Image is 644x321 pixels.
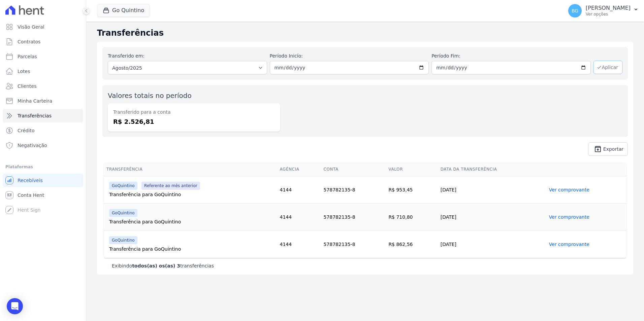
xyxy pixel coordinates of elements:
span: GoQuintino [109,209,137,217]
a: Minha Carteira [3,94,83,108]
td: 4144 [277,176,321,204]
td: R$ 862,56 [386,231,438,258]
span: Crédito [18,127,35,134]
div: Transferência para GoQuintino [109,218,274,225]
span: Negativação [18,142,47,149]
span: Transferências [18,112,52,119]
th: Agência [277,163,321,176]
th: Valor [386,163,438,176]
span: Lotes [18,68,30,75]
td: 4144 [277,204,321,231]
button: Aplicar [593,61,622,74]
a: Contratos [3,35,83,48]
span: Exportar [603,147,623,151]
p: [PERSON_NAME] [586,5,631,11]
label: Valores totais no período [108,92,192,100]
button: Go Quintino [97,4,150,17]
label: Período Fim: [431,52,591,60]
p: Ver opções [586,11,631,17]
span: GoQuintino [109,182,137,190]
span: Visão Geral [18,24,44,30]
th: Data da Transferência [438,163,546,176]
td: R$ 953,45 [386,176,438,204]
a: Parcelas [3,50,83,63]
span: Clientes [18,83,36,90]
a: Visão Geral [3,20,83,34]
h2: Transferências [97,27,633,39]
p: Exibindo transferências [112,262,214,269]
span: GoQuintino [109,236,137,244]
span: BG [572,8,578,13]
th: Conta [321,163,386,176]
th: Transferência [104,163,277,176]
button: BG [PERSON_NAME] Ver opções [563,1,644,20]
div: Transferência para GoQuintino [109,191,274,198]
a: Ver comprovante [549,214,589,220]
a: Crédito [3,124,83,137]
a: Ver comprovante [549,242,589,247]
td: [DATE] [438,231,546,258]
dd: R$ 2.526,81 [113,117,275,126]
a: Lotes [3,65,83,78]
span: Contratos [18,38,40,45]
div: Plataformas [5,163,80,171]
a: Clientes [3,79,83,93]
td: R$ 710,80 [386,204,438,231]
td: [DATE] [438,176,546,204]
td: 578782135-8 [321,204,386,231]
a: Transferências [3,109,83,122]
span: Recebíveis [18,177,43,184]
div: Transferência para GoQuintino [109,246,274,252]
span: Parcelas [18,53,37,60]
label: Transferido em: [108,53,144,59]
td: 578782135-8 [321,231,386,258]
a: Recebíveis [3,174,83,187]
td: [DATE] [438,204,546,231]
label: Período Inicío: [270,52,429,60]
span: Referente ao mês anterior [141,182,200,190]
a: unarchive Exportar [588,142,628,156]
a: Negativação [3,139,83,152]
td: 4144 [277,231,321,258]
a: Conta Hent [3,188,83,202]
b: todos(as) os(as) 3 [132,263,180,269]
a: Ver comprovante [549,187,589,192]
div: Open Intercom Messenger [7,298,23,314]
td: 578782135-8 [321,176,386,204]
span: Conta Hent [18,192,44,199]
i: unarchive [594,145,602,153]
dt: Transferido para a conta [113,109,275,116]
span: Minha Carteira [18,98,52,104]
